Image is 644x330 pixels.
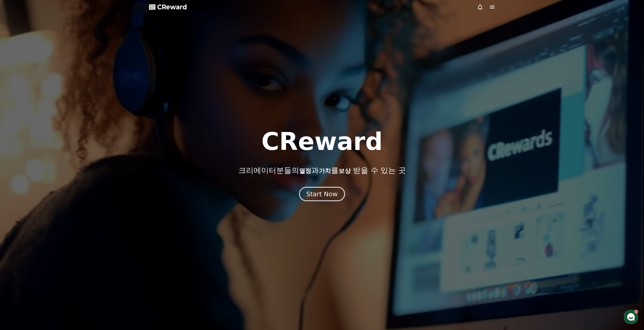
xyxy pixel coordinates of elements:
[319,167,331,174] span: 가치
[65,160,97,173] a: 설정
[306,190,338,198] div: Start Now
[299,187,345,201] button: Start Now
[238,166,406,175] p: 크리에이터분들의 과 를 받을 수 있는 곳
[33,160,65,173] a: 대화
[299,167,311,174] span: 열정
[149,3,187,11] a: CReward
[46,168,52,172] span: 대화
[261,129,383,154] h1: CReward
[338,167,350,174] span: 보상
[157,3,187,11] span: CReward
[16,168,19,172] span: 홈
[2,160,33,173] a: 홈
[78,168,84,172] span: 설정
[300,192,344,197] a: Start Now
